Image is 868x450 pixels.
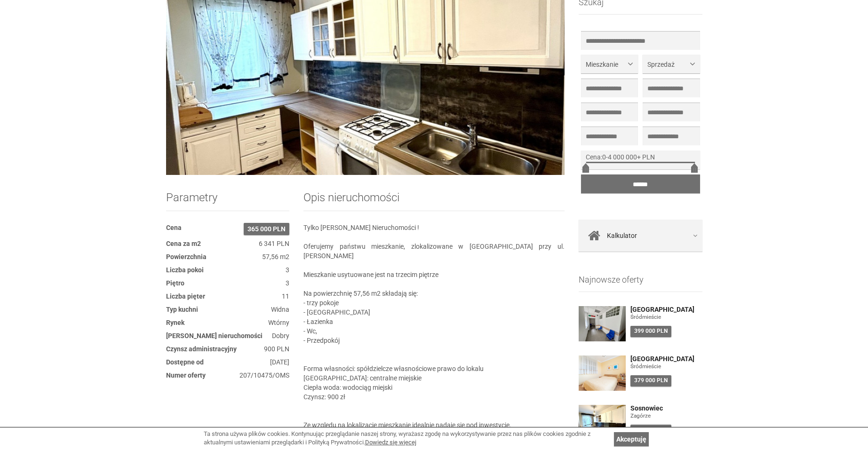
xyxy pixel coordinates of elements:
dt: Numer oferty [166,371,206,380]
span: Mieszkanie [586,60,626,69]
h3: Najnowsze oferty [579,275,702,292]
button: Mieszkanie [581,55,638,73]
h2: Parametry [166,191,289,211]
a: Dowiedz się więcej [365,439,416,446]
span: 365 000 PLN [244,223,289,235]
dt: Powierzchnia [166,252,207,261]
dd: 3 [166,278,289,288]
div: 399 000 PLN [630,326,671,337]
figure: Śródmieście [630,313,702,321]
a: [GEOGRAPHIC_DATA] [630,355,702,363]
dd: 6 341 PLN [166,239,289,248]
dd: 207/10475/OMS [166,371,289,380]
dd: 11 [166,292,289,301]
dt: Rynek [166,318,184,327]
div: 379 000 PLN [630,375,671,386]
span: Sprzedaż [647,60,688,69]
dt: [PERSON_NAME] nieruchomości [166,331,263,340]
h2: Opis nieruchomości [303,191,565,211]
dd: 3 [166,265,289,275]
dd: 57,56 m2 [166,252,289,261]
span: 0 [602,153,606,161]
dt: Czynsz administracyjny [166,344,237,354]
dt: Cena za m2 [166,239,201,248]
div: Ta strona używa plików cookies. Kontynuując przeglądanie naszej strony, wyrażasz zgodę na wykorzy... [204,430,609,447]
span: 4 000 000+ PLN [608,153,655,161]
dt: Liczba pięter [166,292,205,301]
figure: Zagórze [630,412,702,420]
span: Kalkulator [607,229,637,242]
button: Sprzedaż [643,55,700,73]
dt: Typ kuchni [166,305,198,314]
dt: Piętro [166,278,184,288]
a: Akceptuję [614,432,649,446]
dd: [DATE] [166,357,289,367]
a: Sosnowiec [630,405,702,412]
div: 365 000 PLN [630,425,671,435]
div: - [581,150,700,169]
span: Cena: [586,153,602,161]
dd: Wtórny [166,318,289,327]
dt: Dostępne od [166,357,204,367]
figure: Śródmieście [630,363,702,371]
dt: Liczba pokoi [166,265,204,275]
a: [GEOGRAPHIC_DATA] [630,306,702,313]
dd: Widna [166,305,289,314]
dt: Cena [166,223,182,232]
